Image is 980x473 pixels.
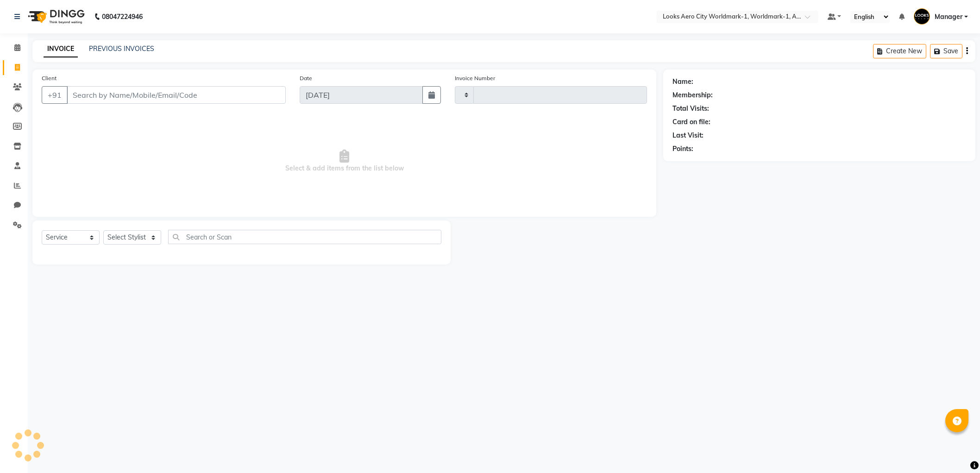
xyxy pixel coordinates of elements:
b: 08047224946 [102,4,143,30]
span: Manager [935,12,962,22]
button: +91 [42,86,68,104]
img: logo [24,4,87,30]
div: Name: [672,77,693,87]
button: Create New [873,44,926,58]
div: Membership: [672,90,713,100]
button: Save [930,44,962,58]
label: Client [42,74,57,82]
label: Date [300,74,312,82]
span: Select & add items from the list below [42,115,647,208]
label: Invoice Number [455,74,495,82]
div: Total Visits: [672,104,709,114]
input: Search by Name/Mobile/Email/Code [67,86,286,104]
a: PREVIOUS INVOICES [89,44,154,53]
input: Search or Scan [168,230,441,244]
div: Last Visit: [672,131,704,140]
img: Manager [914,8,930,25]
a: INVOICE [44,41,78,57]
iframe: chat widget [941,436,971,464]
div: Card on file: [672,117,710,127]
div: Points: [672,144,693,154]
